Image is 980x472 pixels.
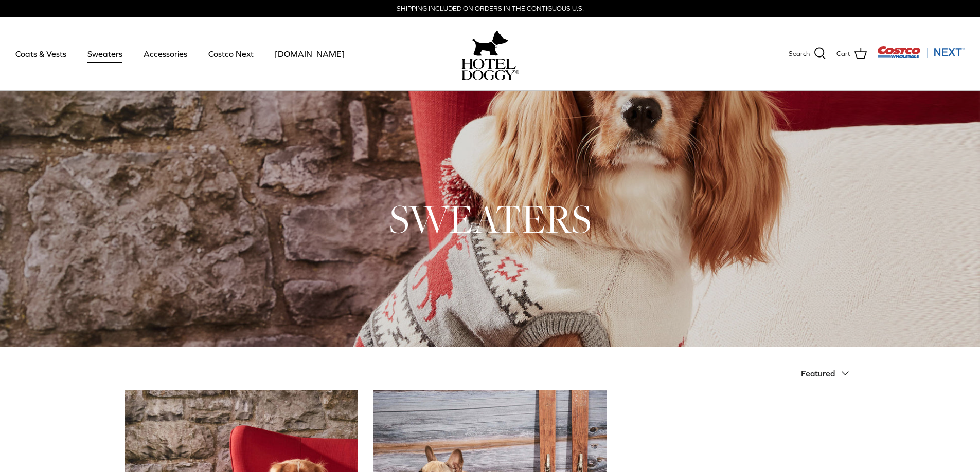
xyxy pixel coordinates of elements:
[199,36,263,71] a: Costco Next
[836,47,867,61] a: Cart
[801,362,856,385] button: Featured
[461,59,519,80] img: hoteldoggycom
[6,36,76,71] a: Coats & Vests
[461,28,519,80] a: hoteldoggy.com hoteldoggycom
[801,369,835,378] span: Featured
[789,47,826,61] a: Search
[789,49,810,60] span: Search
[125,194,856,244] h1: SWEATERS
[877,46,965,59] img: Costco Next
[836,49,850,60] span: Cart
[472,28,508,59] img: hoteldoggy.com
[134,36,197,71] a: Accessories
[877,52,965,60] a: Visit Costco Next
[265,36,354,71] a: [DOMAIN_NAME]
[78,36,132,71] a: Sweaters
